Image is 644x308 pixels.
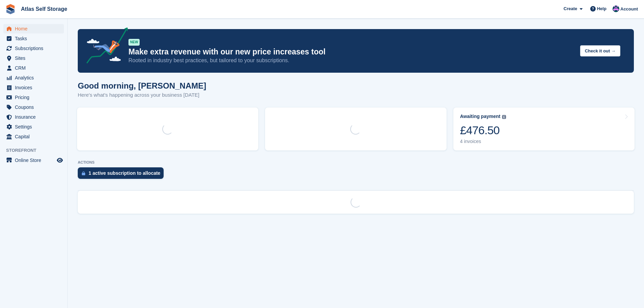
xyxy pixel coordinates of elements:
[460,139,506,144] div: 4 invoices
[5,4,16,14] img: stora-icon-8386f47178a22dfd0bd8f6a31ec36ba5ce8667c1dd55bd0f319d3a0aa187defe.svg
[6,147,67,154] span: Storefront
[460,114,501,119] div: Awaiting payment
[3,132,64,141] a: menu
[15,132,55,141] span: Capital
[564,5,577,12] span: Create
[15,44,55,53] span: Subscriptions
[3,44,64,53] a: menu
[3,102,64,112] a: menu
[128,57,575,64] p: Rooted in industry best practices, but tailored to your subscriptions.
[613,5,619,12] img: Ryan Carroll
[128,47,575,57] p: Make extra revenue with our new price increases tool
[15,102,55,112] span: Coupons
[453,108,635,150] a: Awaiting payment £476.50 4 invoices
[3,93,64,102] a: menu
[460,123,506,137] div: £476.50
[3,53,64,63] a: menu
[620,6,638,13] span: Account
[15,122,55,132] span: Settings
[15,156,55,165] span: Online Store
[502,115,506,119] img: icon-info-grey-7440780725fd019a000dd9b08b2336e03edf1995a4989e88bcd33f0948082b44.svg
[78,81,206,90] h1: Good morning, [PERSON_NAME]
[15,24,55,33] span: Home
[3,73,64,82] a: menu
[15,112,55,122] span: Insurance
[3,24,64,33] a: menu
[78,167,167,182] a: 1 active subscription to allocate
[15,53,55,63] span: Sites
[15,83,55,92] span: Invoices
[89,170,160,176] div: 1 active subscription to allocate
[3,34,64,43] a: menu
[3,122,64,132] a: menu
[15,34,55,43] span: Tasks
[56,156,64,164] a: Preview store
[15,93,55,102] span: Pricing
[3,156,64,165] a: menu
[82,171,85,175] img: active_subscription_to_allocate_icon-d502201f5373d7db506a760aba3b589e785aa758c864c3986d89f69b8ff3...
[15,73,55,82] span: Analytics
[3,63,64,73] a: menu
[3,83,64,92] a: menu
[128,39,140,46] div: NEW
[15,63,55,73] span: CRM
[580,45,620,56] button: Check it out →
[81,27,128,66] img: price-adjustments-announcement-icon-8257ccfd72463d97f412b2fc003d46551f7dbcb40ab6d574587a9cd5c0d94...
[3,112,64,122] a: menu
[78,160,634,165] p: ACTIONS
[18,3,70,15] a: Atlas Self Storage
[78,91,206,99] p: Here's what's happening across your business [DATE]
[597,5,606,12] span: Help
